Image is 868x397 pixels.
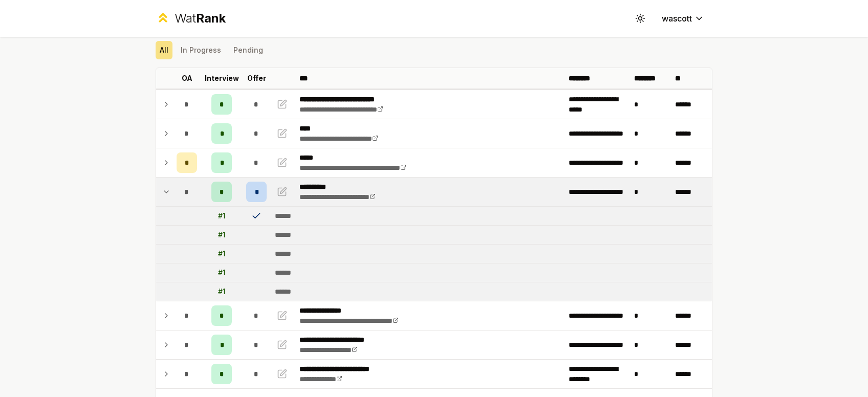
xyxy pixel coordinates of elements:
[196,11,226,26] span: Rank
[229,41,267,59] button: Pending
[156,41,172,59] button: All
[662,12,692,25] span: wascott
[218,286,225,297] div: # 1
[218,211,225,221] div: # 1
[177,41,225,59] button: In Progress
[247,73,266,83] p: Offer
[205,73,239,83] p: Interview
[156,10,226,27] a: WatRank
[218,268,225,278] div: # 1
[182,73,192,83] p: OA
[218,249,225,259] div: # 1
[175,10,226,27] div: Wat
[654,9,712,28] button: wascott
[218,230,225,240] div: # 1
